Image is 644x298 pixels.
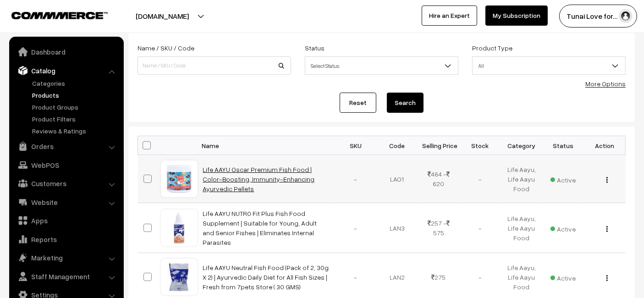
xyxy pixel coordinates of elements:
a: Reports [11,231,121,248]
td: - [459,155,501,203]
a: More Options [585,80,626,88]
th: Action [584,136,626,155]
span: All [473,58,625,74]
td: 464 - 620 [418,155,460,203]
label: Product Type [472,43,512,53]
td: - [459,203,501,253]
span: Active [550,271,576,283]
th: Category [501,136,543,155]
label: Status [305,43,325,53]
td: 257 - 575 [418,203,460,253]
a: Apps [11,212,121,229]
a: Categories [30,78,121,88]
a: Orders [11,138,121,155]
a: Website [11,194,121,210]
th: Stock [459,136,501,155]
img: Menu [606,226,608,232]
td: LAO1 [376,155,418,203]
input: Name / SKU / Code [138,56,291,75]
button: Tunai Love for… [559,5,637,28]
button: [DOMAIN_NAME] [104,5,221,28]
img: user [619,9,633,23]
a: Life AAYU Oscar Premium Fish Food | Color-Boosting, Immunity-Enhancing Ayurvedic Pellets [203,166,315,193]
span: Active [550,173,576,185]
th: Code [376,136,418,155]
button: Search [387,93,424,113]
a: Product Groups [30,102,121,112]
span: Active [550,222,576,234]
span: Select Status [305,58,458,74]
td: LAN3 [376,203,418,253]
a: Hire an Expert [422,6,477,26]
a: COMMMERCE [11,9,92,20]
span: All [472,56,626,75]
td: Life Aayu, Life Aayu Food [501,203,543,253]
a: Life AAYU NUTR0 Fit Plus Fish Food Supplement | Suitable for Young, Adult and Senior Fishes | Eli... [203,210,317,246]
a: WebPOS [11,157,121,173]
th: Status [542,136,584,155]
a: Staff Management [11,268,121,285]
label: Name / SKU / Code [138,43,194,53]
a: Life AAYU Neutral Fish Food (Pack of 2, 30g X 2) | Ayurvedic Daily Diet for All Fish Sizes | Fres... [203,264,329,291]
th: Selling Price [418,136,460,155]
a: Marketing [11,249,121,266]
img: COMMMERCE [11,12,108,19]
img: Menu [606,177,608,183]
a: Dashboard [11,44,121,60]
a: Products [30,90,121,100]
a: Reset [340,93,376,113]
span: Select Status [305,56,458,75]
a: Customers [11,175,121,192]
td: - [335,203,377,253]
a: Product Filters [30,114,121,124]
td: - [335,155,377,203]
th: SKU [335,136,377,155]
img: Menu [606,275,608,281]
td: Life Aayu, Life Aayu Food [501,155,543,203]
a: Catalog [11,62,121,79]
th: Name [198,136,335,155]
a: Reviews & Ratings [30,126,121,136]
a: My Subscription [485,6,548,26]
